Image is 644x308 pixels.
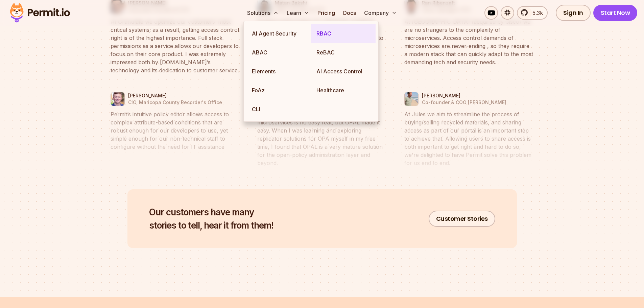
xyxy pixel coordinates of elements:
[422,99,506,106] p: Co-founder & COO [PERSON_NAME]
[422,92,506,99] p: [PERSON_NAME]
[128,92,222,99] p: [PERSON_NAME]
[244,6,281,20] button: Solutions
[149,206,273,219] span: Our customers have many
[246,62,311,81] a: Elements
[284,6,312,20] button: Learn
[315,6,338,20] a: Pricing
[311,81,376,100] a: Healthcare
[361,6,400,20] button: Company
[311,43,376,62] a: ReBAC
[149,206,273,232] h2: stories to tell, hear it from them!
[593,5,638,21] a: Start Now
[111,90,124,108] img: Nate Young | CIO, Maricopa County Recorder's Office
[556,5,591,21] a: Sign In
[246,24,311,43] a: AI Agent Security
[404,110,534,167] blockquote: At Jules we aim to streamline the process of buying/selling recycled materials, and sharing acces...
[111,110,240,151] blockquote: Permit’s intuitive policy editor allows access to complex attribute-based conditions that are rob...
[311,24,376,43] a: RBAC
[128,99,222,106] p: CIO, Maricopa County Recorder's Office
[246,100,311,119] a: CLI
[7,1,73,24] img: Permit logo
[528,9,543,17] span: 5.3k
[517,6,548,20] a: 5.3k
[111,18,240,74] blockquote: At Granulate we optimize our customers’ most critical systems; as a result, getting access contro...
[404,18,534,66] blockquote: At [GEOGRAPHIC_DATA] (acquired by Cisco) we are no strangers to the complexity of microservices. ...
[246,81,311,100] a: FoAz
[429,211,495,227] a: Customer Stories
[311,62,376,81] a: AI Access Control
[405,90,418,108] img: Jean Philippe Boul | Co-founder & COO Jules AI
[340,6,359,20] a: Docs
[257,110,387,167] blockquote: Moving to modern authorization for microservices is no easy feat, but OPAL made it easy. When I w...
[246,43,311,62] a: ABAC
